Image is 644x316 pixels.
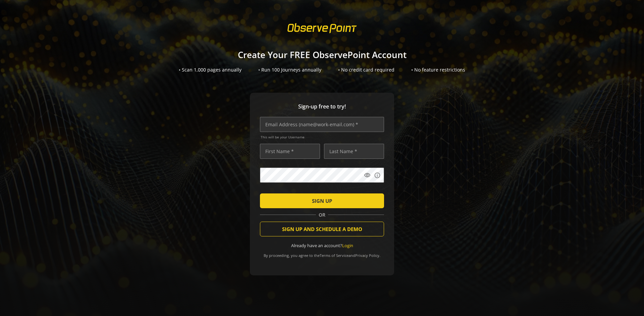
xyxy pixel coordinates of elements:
div: • Run 100 Journeys annually [258,66,321,73]
span: This will be your Username [261,135,384,139]
span: SIGN UP [312,195,332,207]
div: • Scan 1,000 pages annually [179,66,241,73]
div: By proceeding, you agree to the and . [260,249,384,258]
a: Terms of Service [320,253,348,258]
button: SIGN UP AND SCHEDULE A DEMO [260,222,384,236]
a: Privacy Policy [355,253,379,258]
div: • No credit card required [338,66,394,73]
mat-icon: visibility [364,172,371,179]
span: OR [316,212,328,218]
div: • No feature restrictions [411,66,465,73]
span: Sign-up free to try! [260,103,384,110]
a: Login [342,242,353,249]
mat-icon: info [374,172,381,179]
input: First Name * [260,144,320,159]
div: Already have an account? [260,242,384,249]
span: SIGN UP AND SCHEDULE A DEMO [282,223,362,235]
input: Last Name * [324,144,384,159]
input: Email Address (name@work-email.com) * [260,117,384,132]
button: SIGN UP [260,193,384,208]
